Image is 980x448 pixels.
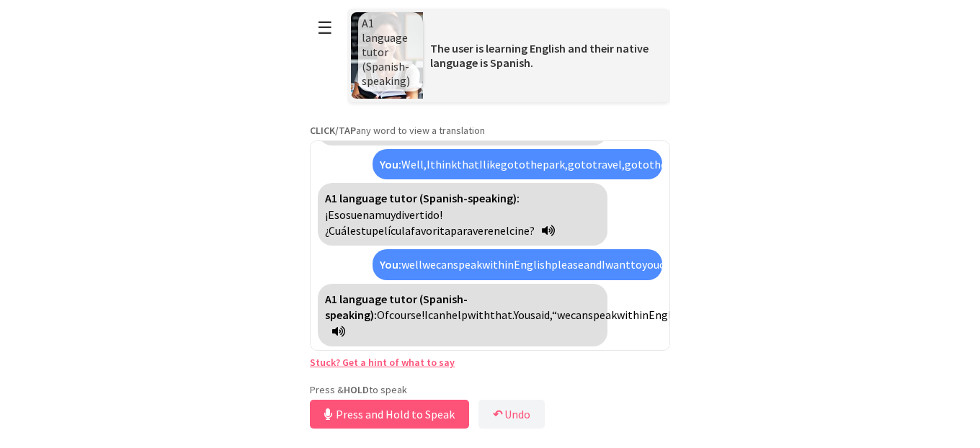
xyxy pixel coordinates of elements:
span: please [551,257,584,272]
span: cine? [509,223,535,238]
span: want [605,257,631,272]
span: with [482,257,504,272]
span: divertido! [396,207,442,222]
span: help [445,308,468,322]
button: Press and Hold to Speak [310,400,469,429]
span: that. [490,308,514,322]
span: said, [530,308,552,322]
strong: HOLD [344,383,369,396]
a: Stuck? Get a hint of what to say [310,356,455,369]
span: can [571,308,588,322]
span: Of [377,308,389,322]
span: para [450,223,473,238]
span: the [649,157,667,171]
span: es [350,223,361,238]
strong: A1 language tutor (Spanish-speaking): [325,191,520,205]
p: Press & to speak [310,383,670,396]
div: Click to translate [373,149,662,179]
span: to [581,157,592,171]
span: the [525,157,543,171]
span: to [514,157,525,171]
span: well [401,257,422,272]
span: I [479,157,483,171]
span: I [424,308,428,322]
span: that [457,157,479,171]
span: ¿Cuál [325,223,350,238]
span: el [500,223,509,238]
span: I [602,257,605,272]
span: travel, [592,157,625,171]
div: Click to translate [318,284,607,346]
span: tu [361,223,372,238]
b: ↶ [493,407,502,421]
span: in [504,257,514,272]
span: ¡Eso [325,207,346,222]
span: You [514,308,530,322]
span: favorita [411,223,450,238]
span: can [428,308,445,322]
span: to [631,257,642,272]
span: go [501,157,514,171]
img: Scenario Image [351,12,423,99]
span: The user is learning English and their native language is Spanish. [430,41,649,70]
span: en [488,223,500,238]
span: ver [473,223,488,238]
div: Click to translate [373,249,662,279]
div: Click to translate [318,183,607,246]
span: A1 language tutor (Spanish-speaking) [362,16,410,88]
span: I [427,157,430,171]
span: go [625,157,638,171]
span: with [617,308,639,322]
span: go [568,157,581,171]
span: think [430,157,457,171]
span: English [649,308,686,322]
span: to [638,157,649,171]
span: speak [588,308,617,322]
span: and [584,257,602,272]
span: English [514,257,551,272]
p: any word to view a translation [310,124,670,137]
span: Well, [401,157,427,171]
span: in [639,308,649,322]
span: can [659,257,677,272]
span: with [468,308,490,322]
span: park, [543,157,568,171]
span: speak [453,257,482,272]
strong: You: [380,257,401,272]
span: película [372,223,411,238]
strong: You: [380,157,401,171]
span: suena [346,207,375,222]
span: course! [389,308,424,322]
span: “we [552,308,571,322]
span: like [483,157,501,171]
span: we [422,257,436,272]
button: ☰ [310,9,340,46]
span: cinema, [667,157,705,171]
span: can [436,257,453,272]
button: ↶Undo [478,400,545,429]
span: muy [375,207,396,222]
strong: A1 language tutor (Spanish-speaking): [325,292,468,322]
strong: CLICK/TAP [310,124,356,137]
span: you [642,257,659,272]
